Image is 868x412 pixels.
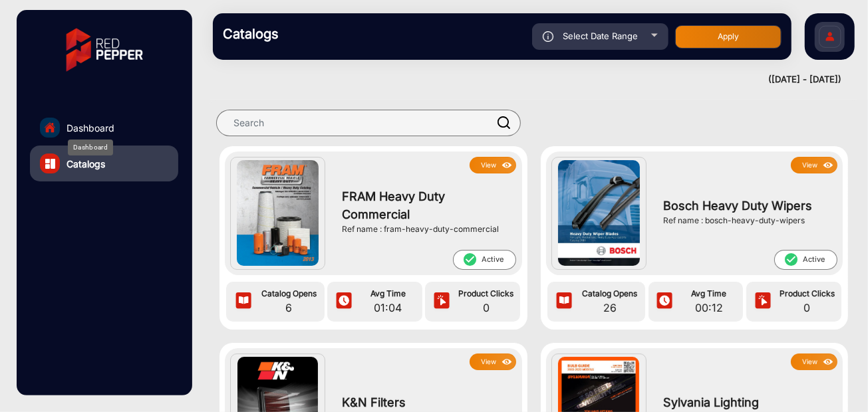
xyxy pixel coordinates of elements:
img: icon [233,292,253,312]
button: Viewicon [470,354,516,370]
a: Catalogs [30,146,178,181]
span: Avg Time [357,288,419,300]
span: Catalogs [67,157,105,171]
div: Dashboard [68,140,113,155]
img: FRAM Heavy Duty Commercial [237,160,319,266]
span: Product Clicks [455,288,517,300]
img: Bosch Heavy Duty Wipers [558,160,640,266]
div: Ref name : fram-heavy-duty-commercial [342,223,509,235]
img: prodSearch.svg [498,116,511,129]
span: 26 [578,300,642,316]
span: Dashboard [67,121,114,135]
span: FRAM Heavy Duty Commercial [342,187,509,223]
img: icon [753,292,773,312]
img: icon [543,31,554,42]
div: Ref name : bosch-heavy-duty-wipers [663,215,831,227]
mat-icon: check_circle [784,252,798,267]
h3: Catalogs [223,26,409,42]
span: 0 [776,300,838,316]
img: icon [554,292,574,312]
button: Apply [675,25,782,49]
input: Search [216,110,521,136]
span: Select Date Range [563,31,638,41]
button: Viewicon [470,157,516,173]
img: icon [821,355,836,369]
button: Viewicon [791,354,837,370]
span: Catalog Opens [578,288,642,300]
span: 00:12 [678,300,740,316]
div: ([DATE] - [DATE]) [200,73,841,86]
img: icon [821,158,836,173]
img: vmg-logo [57,17,152,83]
span: Product Clicks [776,288,838,300]
mat-icon: check_circle [462,252,477,267]
span: Avg Time [678,288,740,300]
button: Viewicon [791,157,837,173]
span: Sylvania Lighting [663,393,831,411]
span: Catalog Opens [257,288,321,300]
span: 0 [455,300,517,316]
span: Active [774,250,837,270]
span: Bosch Heavy Duty Wipers [663,197,831,215]
span: Active [453,250,516,270]
span: K&N Filters [342,393,509,411]
img: icon [334,292,354,312]
img: home [44,122,56,134]
span: 6 [257,300,321,316]
img: icon [654,292,674,312]
img: icon [500,158,515,173]
img: icon [432,292,452,312]
img: catalog [45,159,55,169]
span: 01:04 [357,300,419,316]
img: icon [500,355,515,369]
img: Sign%20Up.svg [816,15,844,62]
a: Dashboard [30,110,178,146]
